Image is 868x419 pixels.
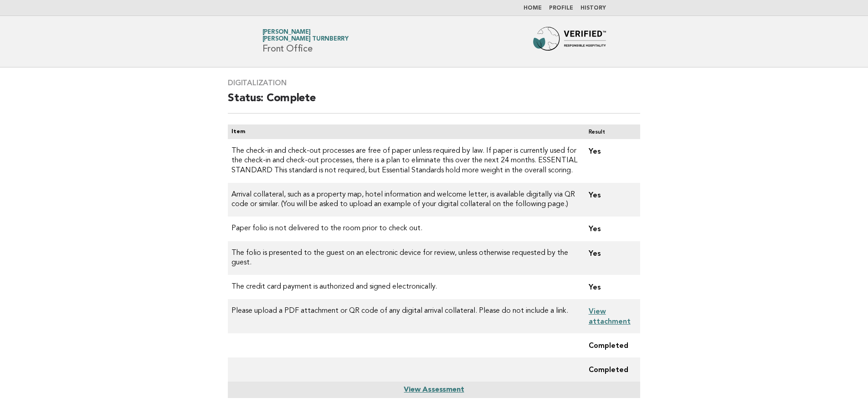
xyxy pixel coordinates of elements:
a: View Assessment [404,386,464,393]
a: Profile [549,5,573,11]
h1: Front Office [262,30,349,53]
th: Result [581,124,640,139]
td: Yes [581,183,640,217]
td: Please upload a PDF attachment or QR code of any digital arrival collateral. Please do not includ... [228,299,581,333]
a: Home [524,5,542,11]
td: Yes [581,241,640,275]
td: Yes [581,275,640,299]
h3: Digitalization [228,78,640,88]
td: Completed [581,357,640,382]
td: Arrival collateral, such as a property map, hotel information and welcome letter, is available di... [228,183,581,217]
a: [PERSON_NAME][PERSON_NAME] Turnberry [262,29,349,42]
h2: Status: Complete [228,91,640,114]
td: Yes [581,217,640,241]
td: The credit card payment is authorized and signed electronically. [228,275,581,299]
a: View attachment [589,307,631,325]
img: Forbes Travel Guide [533,27,606,56]
td: Paper folio is not delivered to the room prior to check out. [228,217,581,241]
a: History [580,5,606,11]
td: The folio is presented to the guest on an electronic device for review, unless otherwise requeste... [228,241,581,275]
span: [PERSON_NAME] Turnberry [262,36,349,42]
td: The check-in and check-out processes are free of paper unless required by law. If paper is curren... [228,139,581,183]
th: Item [228,124,581,139]
td: Yes [581,139,640,183]
td: Completed [581,333,640,357]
